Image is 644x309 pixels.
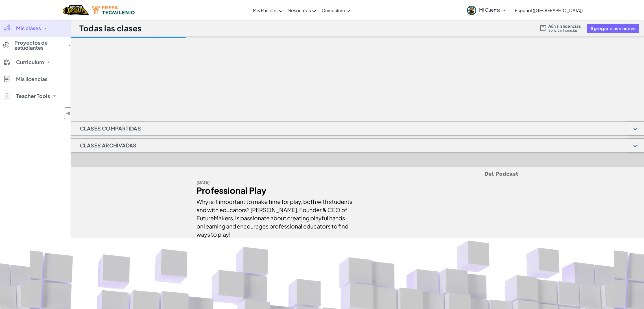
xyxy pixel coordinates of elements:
a: Ozaria by CodeCombat logo [63,4,89,16]
span: Teacher Tools [16,93,50,99]
div: Why is it important to make time for play, both with students and with educators? [PERSON_NAME], ... [197,195,353,238]
h1: Clases compartidas [71,121,150,136]
span: Curriculum [16,60,44,65]
span: Español ([GEOGRAPHIC_DATA]) [515,7,583,13]
span: Mis clases [16,26,41,31]
button: Agregar clase nueva [587,24,639,33]
a: Curriculum [319,3,353,18]
a: Solicitar licencias [548,28,581,33]
a: Resources [285,3,319,18]
h1: Clases Archivadas [71,138,145,153]
h1: Todas las clases [79,23,142,34]
a: Mis Paneles [250,3,285,18]
img: Home [63,4,89,16]
h5: Del Podcast [197,169,518,178]
span: Aún sin licencias [548,24,581,28]
div: Professional Play [197,186,353,195]
span: Proyectos de estudiantes [14,40,65,50]
span: Mis Paneles [253,7,278,13]
img: avatar [467,6,476,15]
a: Español ([GEOGRAPHIC_DATA]) [512,3,586,18]
img: Tecmilenio logo [92,6,135,14]
span: Mis licencias [16,77,47,82]
span: Resources [288,7,311,13]
a: Mi Cuenta [464,1,508,19]
span: Mi Cuenta [479,7,506,13]
span: ◀ [66,109,71,117]
div: [DATE] [197,178,353,186]
span: Curriculum [322,7,345,13]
